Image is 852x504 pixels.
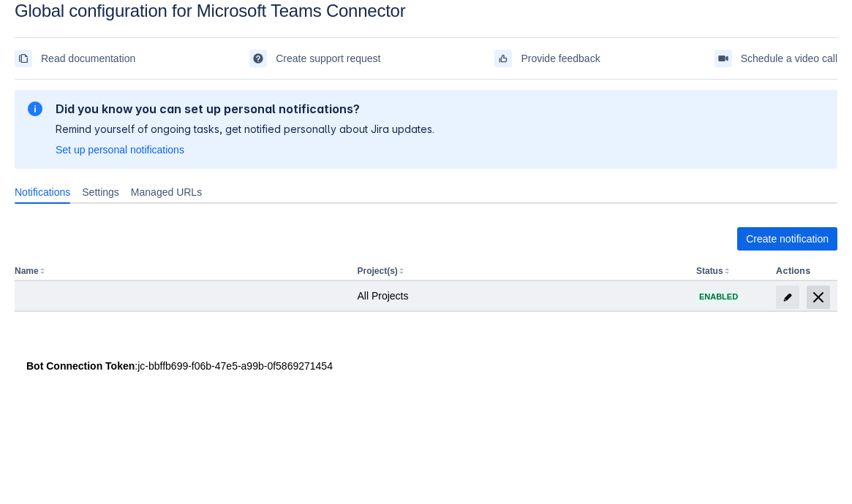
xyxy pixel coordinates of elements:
span: Settings [82,185,119,199]
span: Schedule a video call [741,47,837,70]
span: Managed URLs [131,185,202,199]
button: Status [696,266,723,276]
span: documentation [18,53,29,64]
button: Create notification [737,227,837,251]
strong: Bot Connection Token [26,360,135,372]
h2: Did you know you can set up personal notifications? [56,102,434,116]
p: Remind yourself of ongoing tasks, get notified personally about Jira updates. [56,122,434,137]
span: Create notification [746,227,829,251]
a: Provide feedback [494,47,600,70]
div: Global configuration for Microsoft Teams Connector [15,1,837,21]
span: information [26,100,44,118]
button: Project(s) [357,266,397,276]
span: support [252,53,264,64]
th: Actions [770,262,837,281]
a: Set up personal notifications [56,142,184,157]
span: Notifications [15,185,70,199]
span: Read documentation [41,47,135,70]
span: Enabled [696,293,741,301]
span: delete [810,289,827,306]
div: : jc-bbffb699-f06b-47e5-a99b-0f5869271454 [26,359,826,373]
span: edit [782,291,793,303]
span: feedback [497,53,509,64]
a: Read documentation [15,47,135,70]
a: Create support request [249,47,380,70]
a: Schedule a video call [715,47,837,70]
span: Provide feedback [521,47,600,70]
span: Create support request [276,47,380,70]
div: All Projects [357,289,684,303]
button: Name [15,266,39,276]
span: videoCall [717,53,729,64]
